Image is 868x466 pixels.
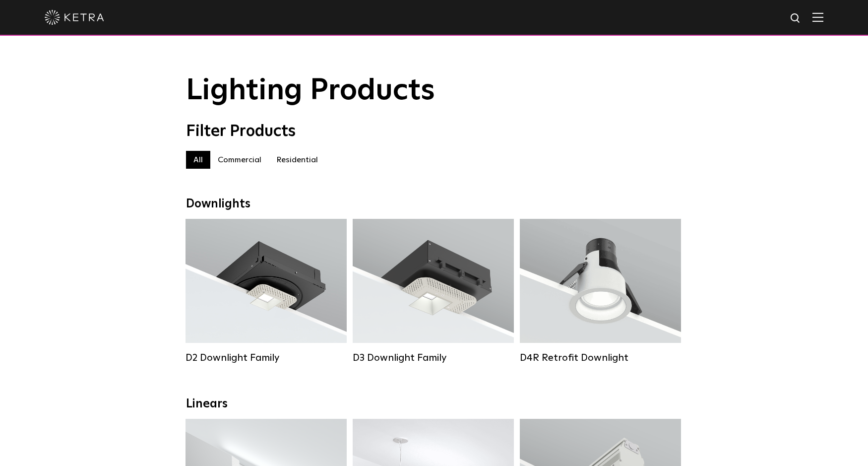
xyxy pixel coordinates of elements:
img: ketra-logo-2019-white [45,10,104,25]
div: Downlights [186,197,682,211]
label: Residential [269,151,325,169]
label: All [186,151,210,169]
img: search icon [790,12,802,25]
label: Commercial [210,151,269,169]
div: D2 Downlight Family [186,352,347,364]
div: Linears [186,397,682,411]
div: D4R Retrofit Downlight [520,352,681,364]
img: Hamburger%20Nav.svg [812,12,823,22]
a: D2 Downlight Family Lumen Output:1200Colors:White / Black / Gloss Black / Silver / Bronze / Silve... [186,219,347,364]
span: Lighting Products [186,76,435,106]
div: Filter Products [186,122,682,141]
div: D3 Downlight Family [353,352,514,364]
a: D3 Downlight Family Lumen Output:700 / 900 / 1100Colors:White / Black / Silver / Bronze / Paintab... [353,219,514,364]
a: D4R Retrofit Downlight Lumen Output:800Colors:White / BlackBeam Angles:15° / 25° / 40° / 60°Watta... [520,219,681,364]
